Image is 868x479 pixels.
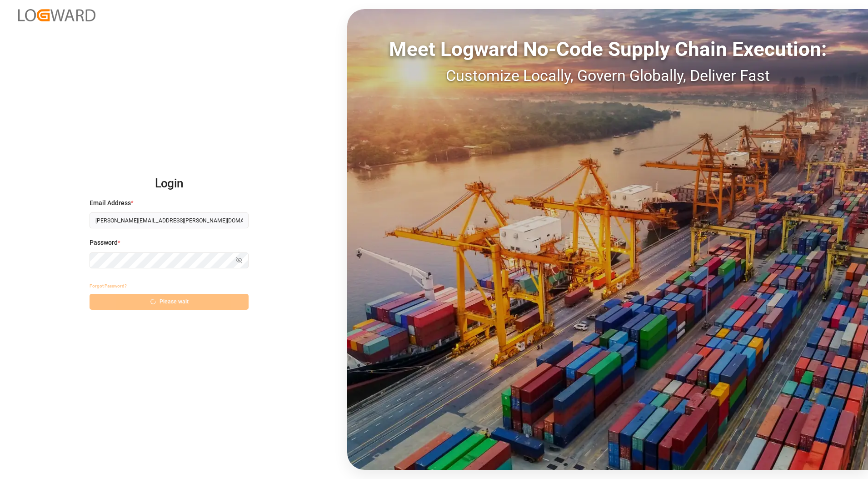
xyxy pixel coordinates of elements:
[90,169,249,198] h2: Login
[18,9,95,21] img: Logward_new_orange.png
[347,64,868,87] div: Customize Locally, Govern Globally, Deliver Fast
[347,34,868,64] div: Meet Logward No-Code Supply Chain Execution:
[90,198,131,208] span: Email Address
[90,238,118,247] span: Password
[90,212,249,228] input: Enter your email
